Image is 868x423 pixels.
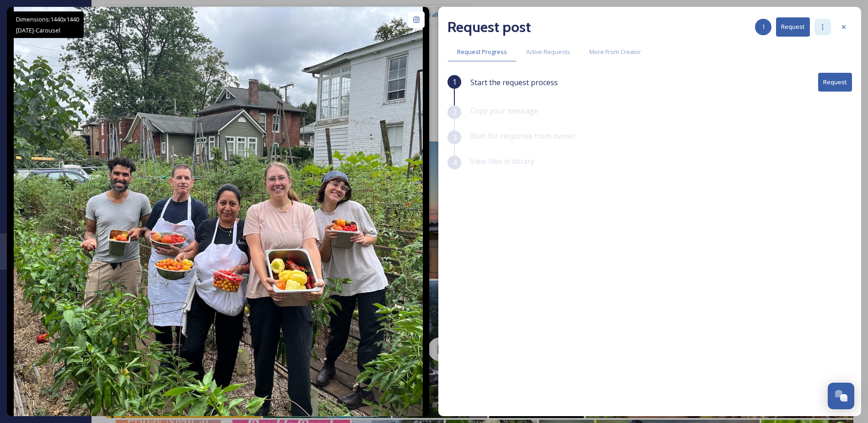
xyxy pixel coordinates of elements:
[16,15,79,23] span: Dimensions: 1440 x 1440
[818,73,852,92] button: Request
[470,131,575,141] span: Wait for response from owner
[16,26,60,34] span: [DATE] - Carousel
[14,7,423,416] img: Harvested by day, served by night! This weekend’s specials will feature ingredients hand-picked b...
[453,157,457,168] span: 4
[453,76,457,87] span: 1
[828,383,854,409] button: Open Chat
[526,48,570,56] span: Active Requests
[470,106,538,116] span: Copy your message
[447,16,531,38] h2: Request post
[457,48,507,56] span: Request Progress
[589,48,641,56] span: More From Creator
[453,132,457,143] span: 3
[776,17,810,36] button: Request
[470,156,534,166] span: View files in library
[470,77,558,88] span: Start the request process
[453,107,457,118] span: 2
[762,22,765,31] span: 1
